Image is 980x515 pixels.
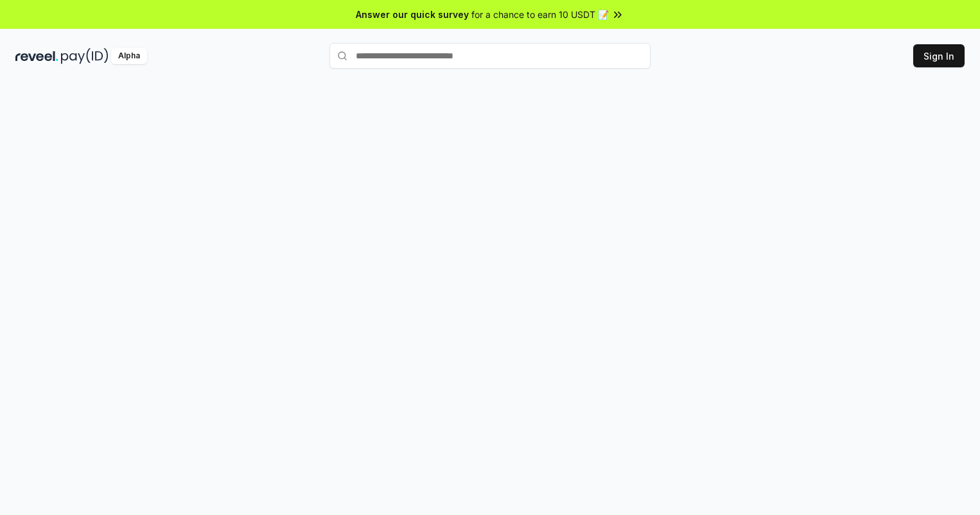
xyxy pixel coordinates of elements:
span: for a chance to earn 10 USDT 📝 [471,8,609,21]
button: Sign In [913,44,965,67]
img: reveel_dark [15,48,58,64]
span: Answer our quick survey [356,8,469,21]
img: pay_id [61,48,109,64]
div: Alpha [111,48,147,64]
